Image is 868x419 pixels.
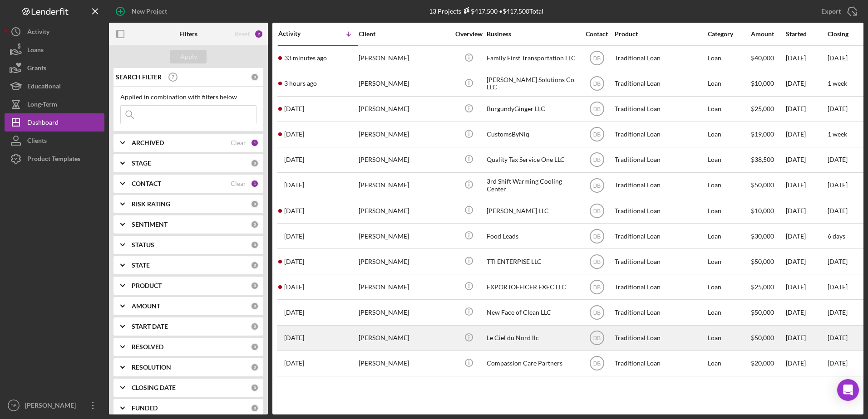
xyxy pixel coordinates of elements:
[615,249,705,273] div: Traditional Loan
[251,322,259,331] div: 0
[254,29,263,39] div: 2
[132,241,154,248] b: STATUS
[751,30,785,38] div: Amount
[27,150,80,170] div: Product Templates
[487,72,577,96] div: [PERSON_NAME] Solutions Co LLC
[487,97,577,121] div: BurgundyGinger LLC
[359,249,449,273] div: [PERSON_NAME]
[615,46,705,70] div: Traditional Loan
[828,283,848,291] time: [DATE]
[751,156,774,163] span: $38,500
[828,334,848,341] time: [DATE]
[27,59,46,79] div: Grants
[23,396,82,417] div: [PERSON_NAME]
[708,72,750,96] div: Loan
[751,308,774,316] span: $50,000
[593,361,601,367] text: DB
[593,284,601,290] text: DB
[708,148,750,172] div: Loan
[786,46,827,70] div: [DATE]
[132,364,171,371] b: RESOLUTION
[251,241,259,249] div: 0
[359,351,449,375] div: [PERSON_NAME]
[5,41,104,59] button: Loans
[5,95,104,113] button: Long-Term
[251,73,259,81] div: 0
[708,30,750,38] div: Category
[359,72,449,96] div: [PERSON_NAME]
[593,182,601,189] text: DB
[5,77,104,95] button: Educational
[5,132,104,150] button: Clients
[615,224,705,248] div: Traditional Loan
[487,173,577,197] div: 3rd Shift Warming Cooling Center
[27,113,59,134] div: Dashboard
[708,46,750,70] div: Loan
[27,95,57,116] div: Long-Term
[5,59,104,77] button: Grants
[132,200,170,208] b: RISK RATING
[284,54,327,62] time: 2025-10-03 15:18
[593,132,601,138] text: DB
[359,275,449,299] div: [PERSON_NAME]
[487,122,577,146] div: CustomsByNiq
[786,72,827,96] div: [DATE]
[251,302,259,310] div: 0
[751,258,774,265] span: $50,000
[251,139,259,147] div: 1
[251,404,259,412] div: 0
[251,261,259,269] div: 0
[828,207,848,214] time: [DATE]
[593,208,601,214] text: DB
[615,300,705,324] div: Traditional Loan
[593,157,601,163] text: DB
[284,309,304,316] time: 2025-07-16 19:30
[751,207,774,214] span: $10,000
[786,249,827,273] div: [DATE]
[615,122,705,146] div: Traditional Loan
[109,2,176,20] button: New Project
[708,275,750,299] div: Loan
[828,258,848,265] time: [DATE]
[132,323,168,330] b: START DATE
[786,224,827,248] div: [DATE]
[461,7,498,15] div: $417,500
[5,150,104,168] button: Product Templates
[132,404,158,412] b: FUNDED
[251,363,259,371] div: 0
[132,2,167,20] div: New Project
[359,122,449,146] div: [PERSON_NAME]
[487,326,577,350] div: Le Ciel du Nord llc
[132,262,150,269] b: STATE
[615,173,705,197] div: Traditional Loan
[786,148,827,172] div: [DATE]
[751,130,774,138] span: $19,000
[359,300,449,324] div: [PERSON_NAME]
[132,343,163,351] b: RESOLVED
[231,139,246,146] div: Clear
[132,384,176,391] b: CLOSING DATE
[27,23,49,43] div: Activity
[615,326,705,350] div: Traditional Loan
[359,30,449,38] div: Client
[708,300,750,324] div: Loan
[132,180,161,187] b: CONTACT
[180,50,197,63] div: Apply
[5,113,104,132] button: Dashboard
[284,233,304,240] time: 2025-08-26 16:43
[751,283,774,291] span: $25,000
[179,30,197,38] b: Filters
[132,139,164,146] b: ARCHIVED
[132,302,160,310] b: AMOUNT
[828,156,848,163] time: [DATE]
[615,199,705,223] div: Traditional Loan
[786,122,827,146] div: [DATE]
[593,106,601,112] text: DB
[786,326,827,350] div: [DATE]
[170,50,207,63] button: Apply
[359,173,449,197] div: [PERSON_NAME]
[452,30,486,38] div: Overview
[751,54,774,62] span: $40,000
